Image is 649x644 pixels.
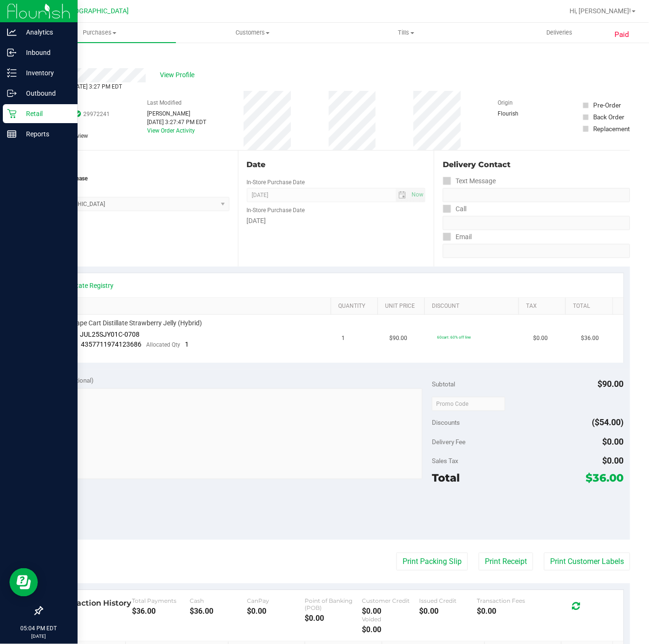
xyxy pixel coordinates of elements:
span: JUL25SJY01C-0708 [80,331,140,338]
div: $0.00 [362,607,419,616]
a: Purchases [23,23,176,43]
span: View Profile [160,70,198,80]
span: Paid [615,29,630,40]
span: $90.00 [598,379,624,389]
label: In-Store Purchase Date [247,178,305,187]
div: Transaction Fees [477,597,534,604]
span: 1 [185,340,189,348]
p: Inbound [17,47,73,58]
inline-svg: Retail [7,109,17,118]
label: Text Message [443,174,496,188]
a: Tills [329,23,482,43]
button: Print Receipt [479,553,533,571]
a: Customers [176,23,329,43]
a: Tax [526,303,562,310]
a: View Order Activity [147,127,195,134]
div: [DATE] [247,216,426,226]
input: Promo Code [432,397,505,411]
button: Print Packing Slip [396,553,468,571]
a: SKU [56,303,327,310]
span: 1 [342,334,345,343]
span: Discounts [432,414,460,431]
span: $0.00 [533,334,548,343]
div: Cash [190,597,247,604]
span: Allocated Qty [147,341,181,348]
div: Date [247,159,426,170]
div: [DATE] 3:27:47 PM EDT [147,118,206,126]
p: Reports [17,128,73,140]
span: Sales Tax [432,457,458,465]
p: [DATE] [4,633,73,640]
div: $0.00 [247,607,304,616]
p: Inventory [17,67,73,79]
inline-svg: Outbound [7,89,17,98]
div: [PERSON_NAME] [147,109,206,118]
span: Deliveries [534,28,585,37]
span: FT 1g Vape Cart Distillate Strawberry Jelly (Hybrid) [54,319,202,328]
label: Email [443,230,472,244]
div: Replacement [593,124,630,134]
inline-svg: Reports [7,129,17,139]
a: Quantity [338,303,374,310]
a: View State Registry [57,281,114,290]
span: 4357711974123686 [81,340,142,348]
div: Pre-Order [593,100,621,110]
div: $36.00 [190,607,247,616]
span: Hi, [PERSON_NAME]! [570,7,631,15]
p: 05:04 PM EDT [4,624,73,633]
p: Retail [17,108,73,119]
button: Print Customer Labels [544,553,630,571]
inline-svg: Analytics [7,27,17,37]
div: $0.00 [477,607,534,616]
span: $36.00 [581,334,599,343]
span: [GEOGRAPHIC_DATA] [64,7,129,15]
div: CanPay [247,597,304,604]
div: Issued Credit [420,597,477,604]
label: In-Store Purchase Date [247,206,305,215]
div: Delivery Contact [443,159,630,170]
a: Deliveries [483,23,636,43]
span: $36.00 [586,471,624,484]
span: ($54.00) [592,417,624,427]
p: Outbound [17,88,73,99]
span: Tills [330,28,482,37]
label: Last Modified [147,98,182,107]
div: Back Order [593,112,624,122]
a: Discount [432,303,515,310]
div: $0.00 [362,625,419,634]
span: In Sync [74,109,81,118]
span: Customers [176,28,329,37]
div: $0.00 [420,607,477,616]
iframe: Resource center [9,568,38,597]
span: 29972241 [83,110,110,118]
inline-svg: Inbound [7,48,17,57]
label: Origin [498,98,513,107]
a: Total [573,303,609,310]
span: Delivery Fee [432,438,465,446]
div: $36.00 [132,607,189,616]
span: $90.00 [389,334,407,343]
label: Call [443,202,466,216]
span: $0.00 [603,437,624,447]
span: 60cart: 60% off line [438,335,471,340]
span: Completed [DATE] 3:27 PM EDT [42,83,122,90]
input: Format: (999) 999-9999 [443,216,630,230]
div: $0.00 [305,614,362,623]
span: Purchases [23,28,176,37]
div: Customer Credit [362,597,419,604]
a: Unit Price [385,303,421,310]
input: Format: (999) 999-9999 [443,188,630,202]
span: $0.00 [603,456,624,465]
div: Point of Banking (POB) [305,597,362,611]
p: Analytics [17,27,73,38]
div: Total Payments [132,597,189,604]
div: Voided [362,616,419,623]
div: Flourish [498,109,545,118]
div: Location [42,159,229,170]
span: Total [432,471,460,484]
inline-svg: Inventory [7,68,17,78]
span: Subtotal [432,380,455,388]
